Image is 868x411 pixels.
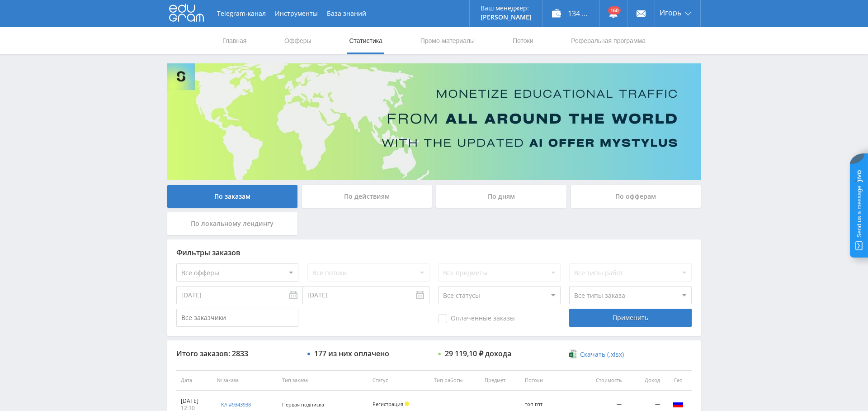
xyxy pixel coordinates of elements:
[348,27,383,54] a: Статистика
[571,185,701,208] div: По офферам
[222,27,247,54] a: Главная
[438,314,515,323] span: Оплаченные заказы
[481,14,532,21] p: [PERSON_NAME]
[420,27,476,54] a: Промо-материалы
[512,27,534,54] a: Потоки
[569,309,691,327] div: Применить
[176,309,298,327] input: Все заказчики
[660,9,681,16] span: Игорь
[167,63,701,180] img: Banner
[481,5,532,12] p: Ваш менеджер:
[570,27,646,54] a: Реферальная программа
[167,185,297,208] div: По заказам
[283,27,312,54] a: Офферы
[436,185,566,208] div: По дням
[167,212,297,235] div: По локальному лендингу
[302,185,432,208] div: По действиям
[176,249,692,257] div: Фильтры заказов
